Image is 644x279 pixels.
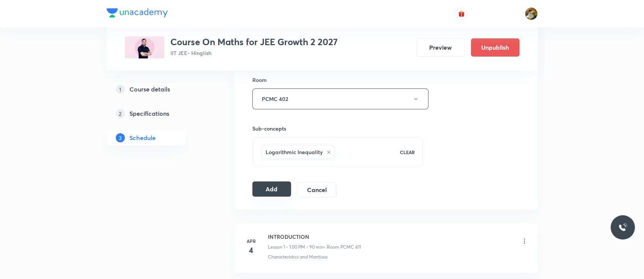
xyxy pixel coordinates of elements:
[107,106,210,121] a: 2Specifications
[252,125,423,132] h6: Sub-concepts
[116,133,125,142] p: 3
[268,254,328,260] p: Characteristics and Mantissa
[324,244,361,251] p: • Room PCMC 411
[129,85,170,94] h5: Course details
[268,244,324,251] p: Lesson 1 • 1:00 PM • 90 min
[252,181,291,197] button: Add
[268,233,361,241] h6: INTRODUCTION
[618,223,627,232] img: ttu
[252,88,428,109] button: PCMC 402
[400,149,415,156] p: CLEAR
[107,8,168,19] a: Company Logo
[129,109,169,118] h5: Specifications
[129,133,156,142] h5: Schedule
[244,244,259,256] h4: 4
[125,36,164,58] img: 6616D3CF-8390-4557-BC08-F91EA0DAA089_plus.png
[416,38,465,57] button: Preview
[170,49,338,57] p: IIT JEE • Hinglish
[107,82,210,97] a: 1Course details
[471,38,520,57] button: Unpublish
[116,85,125,94] p: 1
[455,8,468,20] button: avatar
[244,238,259,244] h6: Apr
[266,148,323,156] h6: Logarithmic Inequality
[170,36,338,47] h3: Course On Maths for JEE Growth 2 2027
[458,10,465,17] img: avatar
[107,8,168,17] img: Company Logo
[297,182,336,197] button: Cancel
[116,109,125,118] p: 2
[252,76,267,84] h6: Room
[525,7,538,20] img: Gayatri Chillure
